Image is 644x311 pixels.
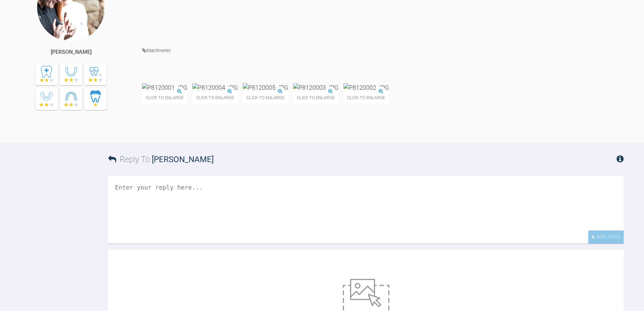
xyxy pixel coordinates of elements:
[142,92,187,104] span: Click to enlarge
[51,48,92,57] div: [PERSON_NAME]
[293,83,338,92] img: P8120003.JPG
[243,92,288,104] span: Click to enlarge
[343,92,389,104] span: Click to enlarge
[142,46,624,55] h4: Attachments
[192,83,238,92] img: P8120004.JPG
[108,153,214,166] h3: Reply To
[142,83,187,92] img: P8120001.JPG
[152,155,214,164] span: [PERSON_NAME]
[343,83,389,92] img: P8120002.JPG
[293,92,338,104] span: Click to enlarge
[588,230,624,244] div: Hide Files
[243,83,288,92] img: P8120005.JPG
[192,92,238,104] span: Click to enlarge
